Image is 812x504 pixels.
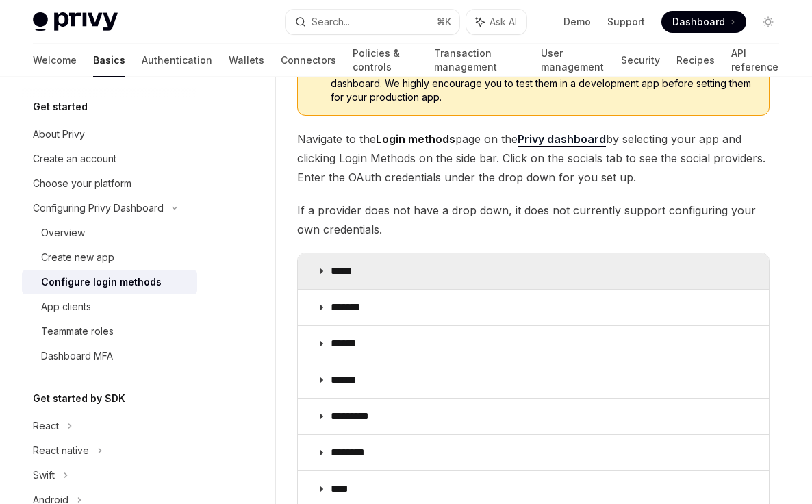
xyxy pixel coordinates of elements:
div: Search... [312,14,350,30]
a: Basics [93,44,125,77]
div: Teammate roles [41,323,114,340]
div: Create new app [41,249,114,266]
a: Recipes [676,44,715,77]
div: Choose your platform [33,175,131,192]
a: Support [607,15,645,29]
span: Your custom credentials will go live to all your users as soon as you save them in the dashboard.... [331,63,755,104]
span: Navigate to the page on the by selecting your app and clicking Login Methods on the side bar. Cli... [297,129,770,187]
span: If a provider does not have a drop down, it does not currently support configuring your own crede... [297,201,770,239]
a: Wallets [229,44,264,77]
div: React [33,418,59,434]
a: Transaction management [434,44,524,77]
a: User management [541,44,605,77]
button: Toggle dark mode [757,11,779,33]
a: Authentication [142,44,212,77]
button: Search...⌘K [286,10,460,34]
div: Overview [41,225,85,241]
div: Swift [33,467,55,483]
div: Configure login methods [41,274,162,290]
a: Connectors [281,44,336,77]
button: Ask AI [466,10,526,34]
div: About Privy [33,126,85,142]
strong: Login methods [376,132,455,146]
a: Demo [563,15,591,29]
a: Create new app [22,245,197,270]
a: Dashboard MFA [22,344,197,368]
a: Dashboard [661,11,746,33]
div: React native [33,442,89,459]
a: Create an account [22,147,197,171]
a: Privy dashboard [518,132,606,147]
a: Configure login methods [22,270,197,294]
div: Dashboard MFA [41,348,113,364]
div: App clients [41,299,91,315]
img: light logo [33,12,118,32]
a: Teammate roles [22,319,197,344]
h5: Get started by SDK [33,390,125,407]
div: Create an account [33,151,116,167]
a: Overview [22,220,197,245]
span: Ask AI [490,15,517,29]
a: Choose your platform [22,171,197,196]
div: Configuring Privy Dashboard [33,200,164,216]
a: App clients [22,294,197,319]
a: API reference [731,44,779,77]
a: About Privy [22,122,197,147]
span: ⌘ K [437,16,451,27]
h5: Get started [33,99,88,115]
span: Dashboard [672,15,725,29]
a: Welcome [33,44,77,77]
a: Policies & controls [353,44,418,77]
a: Security [621,44,660,77]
